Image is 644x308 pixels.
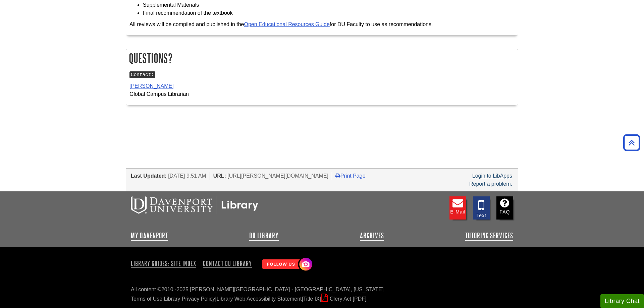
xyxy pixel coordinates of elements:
kbd: Contact: [129,71,155,78]
a: Clery Act [321,296,366,302]
button: Library Chat [600,294,644,308]
a: Text [473,196,490,220]
li: Supplemental Materials [143,1,515,9]
a: E-mail [449,196,466,220]
a: My Davenport [131,232,168,240]
li: Final recommendation of the textbook [143,9,515,17]
a: DU Library [249,232,279,240]
a: FAQ [496,196,513,220]
a: Terms of Use [131,296,162,302]
a: Back to Top [621,138,642,147]
p: Global Campus Librarian [129,82,515,98]
a: Library Privacy Policy [164,296,215,302]
a: Report a problem. [469,181,512,187]
p: All reviews will be compiled and published in the for DU Faculty to use as recommendations. [129,20,515,28]
a: Title IX [303,296,320,302]
div: All content ©2010 - 2025 [PERSON_NAME][GEOGRAPHIC_DATA] - [GEOGRAPHIC_DATA], [US_STATE] | | | | [131,286,513,303]
a: Archives [360,232,384,240]
span: [URL][PERSON_NAME][DOMAIN_NAME] [227,173,328,179]
a: Contact DU Library [200,258,255,269]
a: [PERSON_NAME] [129,83,174,89]
span: URL: [213,173,226,179]
a: Open Educational Resources Guide [244,21,330,27]
img: Follow Us! Instagram [259,255,314,274]
a: Print Page [335,173,366,179]
a: Library Web Accessibility Statement [217,296,302,302]
span: Last Updated: [131,173,167,179]
img: DU Libraries [131,196,258,214]
a: Tutoring Services [465,232,513,240]
i: Print Page [335,173,340,178]
a: Login to LibApps [472,173,512,179]
span: [DATE] 9:51 AM [168,173,206,179]
h2: Questions? [126,49,518,67]
a: Library Guides: Site Index [131,258,199,269]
